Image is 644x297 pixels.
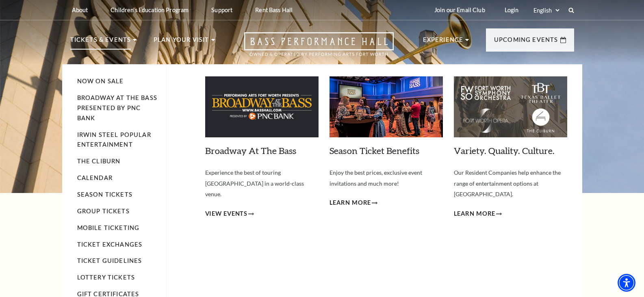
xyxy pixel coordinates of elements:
a: Lottery Tickets [77,274,135,281]
p: Our Resident Companies help enhance the range of entertainment options at [GEOGRAPHIC_DATA]. [454,167,567,200]
a: Group Tickets [77,208,130,215]
span: Learn More [454,209,496,219]
img: Season Ticket Benefits [330,76,443,137]
img: Variety. Quality. Culture. [454,76,567,137]
a: View Events [205,209,254,219]
p: Tickets & Events [70,35,131,50]
p: Enjoy the best prices, exclusive event invitations and much more! [330,167,443,189]
a: Season Tickets [77,191,132,198]
a: Mobile Ticketing [77,224,140,231]
a: Ticket Guidelines [77,257,142,264]
p: Plan Your Visit [154,35,209,50]
div: Accessibility Menu [618,274,635,292]
p: About [72,7,88,13]
a: The Cliburn [77,158,121,165]
select: Select: [532,7,561,14]
a: Learn More Season Ticket Benefits [330,198,378,208]
p: Upcoming Events [494,35,558,50]
p: Children's Education Program [111,7,189,13]
p: Experience [423,35,464,50]
a: Now On Sale [77,78,124,85]
span: Learn More [330,198,371,208]
a: Learn More Variety. Quality. Culture. [454,209,502,219]
a: Open this option [215,32,423,64]
p: Rent Bass Hall [255,7,293,13]
a: Variety. Quality. Culture. [454,145,555,156]
a: Broadway At The Bass presented by PNC Bank [77,94,157,121]
a: Season Ticket Benefits [330,145,419,156]
a: Irwin Steel Popular Entertainment [77,131,151,148]
span: View Events [205,209,248,219]
p: Experience the best of touring [GEOGRAPHIC_DATA] in a world-class venue. [205,167,319,200]
img: Broadway At The Bass [205,76,319,137]
a: Ticket Exchanges [77,241,143,248]
a: Broadway At The Bass [205,145,296,156]
p: Support [211,7,232,13]
a: Calendar [77,174,113,181]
